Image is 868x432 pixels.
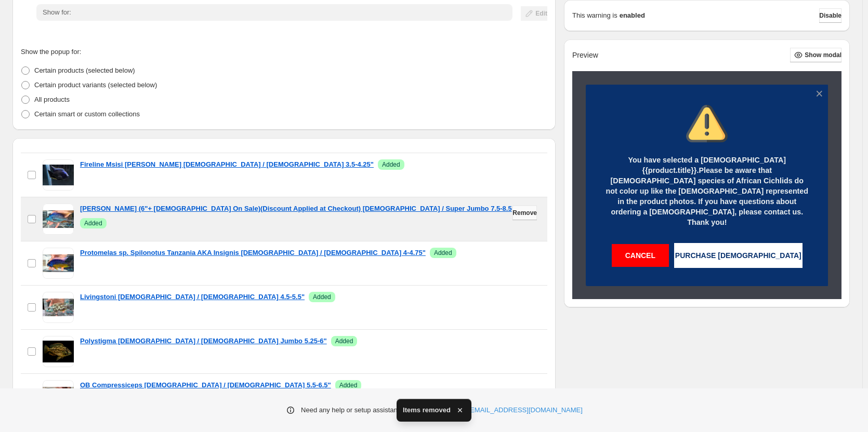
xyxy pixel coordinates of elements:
span: Added [339,381,358,389]
a: [PERSON_NAME] (6"+ [DEMOGRAPHIC_DATA] On Sale)(Discount Applied at Checkout) [DEMOGRAPHIC_DATA] /... [80,204,512,214]
a: Polystigma [DEMOGRAPHIC_DATA] / [DEMOGRAPHIC_DATA] Jumbo 5.25-6" [80,336,327,346]
button: PURCHASE [DEMOGRAPHIC_DATA] [674,243,803,268]
span: Added [335,337,353,345]
button: Remove [512,206,537,220]
button: Disable [819,8,841,23]
span: Certain product variants (selected below) [34,81,157,89]
span: Items removed [403,405,451,415]
p: This warning is [572,10,617,21]
a: Livingstoni [DEMOGRAPHIC_DATA] / [DEMOGRAPHIC_DATA] 4.5-5.5" [80,292,305,302]
span: Show modal [805,51,841,59]
span: Show the popup for: [21,48,81,56]
span: Show for: [43,8,71,16]
a: Fireline Msisi [PERSON_NAME] [DEMOGRAPHIC_DATA] / [DEMOGRAPHIC_DATA] 3.5-4.25" [80,159,374,170]
h2: Preview [572,51,598,60]
a: OB Compressiceps [DEMOGRAPHIC_DATA] / [DEMOGRAPHIC_DATA] 5.5-6.5" [80,380,331,390]
p: Certain smart or custom collections [34,109,140,119]
button: CANCEL [612,244,669,267]
strong: enabled [620,10,645,21]
span: Added [434,249,452,257]
span: Added [313,293,331,301]
strong: Please be aware that [DEMOGRAPHIC_DATA] species of African Cichlids do not color up like the [DEM... [606,166,809,226]
a: Protomelas sp. Spilonotus Tanzania AKA Insignis [DEMOGRAPHIC_DATA] / [DEMOGRAPHIC_DATA] 4-4.75" [80,248,426,258]
p: All products [34,95,70,105]
button: Show modal [790,48,841,62]
span: Added [84,219,102,227]
strong: You have selected a [DEMOGRAPHIC_DATA] {{product.title}}. [628,156,786,174]
a: [EMAIL_ADDRESS][DOMAIN_NAME] [468,405,583,415]
span: Certain products (selected below) [34,66,135,74]
span: Disable [819,11,841,20]
span: Remove [512,209,537,217]
span: Added [382,160,400,169]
